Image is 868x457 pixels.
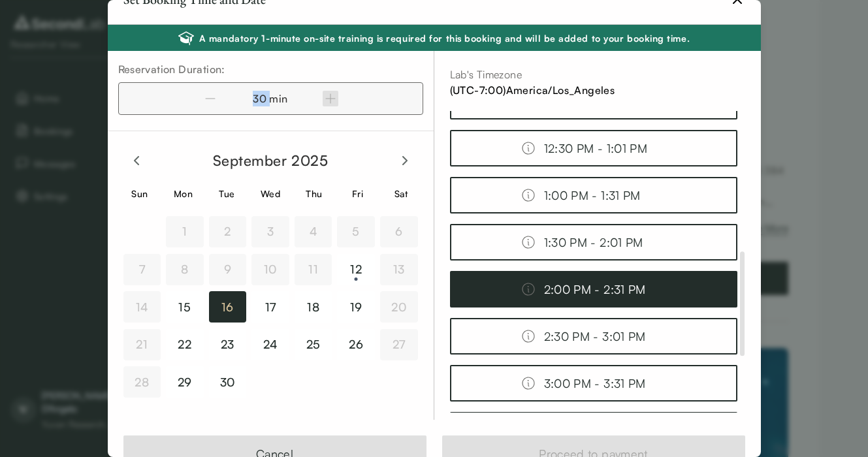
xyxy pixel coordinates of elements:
div: 12:30 PM - 1:01 PM [544,139,667,157]
button: info12:30 PM - 1:01 PM [450,130,737,166]
div: 2:30 PM - 3:01 PM [544,327,667,345]
img: info [521,375,536,391]
div: 1:30 PM - 2:01 PM [544,233,667,251]
div: Wed [254,187,287,200]
button: 28 [123,366,161,398]
button: 24 [251,329,289,360]
img: info [521,140,536,156]
img: info [521,281,536,297]
div: Tue [210,187,244,200]
span: September [213,151,287,169]
button: 26 [337,329,375,360]
button: info1:30 PM - 2:01 PM [450,224,737,260]
button: 12 [337,254,375,285]
button: 2 [209,216,247,247]
button: 13 [380,254,418,285]
button: 25 [295,329,332,360]
img: info [521,234,536,250]
span: 2025 [291,151,328,169]
button: 27 [380,329,418,360]
div: Sun [123,187,157,200]
button: 4 [295,216,332,247]
button: 20 [380,291,418,323]
img: info [521,187,536,203]
img: info [178,30,194,46]
button: 11 [295,254,332,285]
button: 17 [251,291,289,323]
button: 14 [123,291,161,323]
button: 10 [251,254,289,285]
span: (UTC -7 :00) America/Los_Angeles [450,84,615,97]
div: 2:00 PM - 2:31 PM [544,280,667,298]
img: info [521,328,536,344]
button: 9 [209,254,247,285]
button: 3 [251,216,289,247]
button: 23 [209,329,247,360]
button: 18 [295,291,332,323]
button: info1:00 PM - 1:31 PM [450,177,737,213]
span: A mandatory 1-minute on-site training is required for this booking and will be added to your book... [199,31,690,45]
button: info2:00 PM - 2:31 PM [450,271,737,307]
div: Reservation Duration: [118,61,423,77]
button: 19 [337,291,375,323]
button: 15 [166,291,204,323]
button: info3:00 PM - 3:31 PM [450,365,737,402]
button: 16 [209,291,247,323]
div: 1:00 PM - 1:31 PM [544,186,667,204]
button: 5 [337,216,375,247]
button: 22 [166,329,204,360]
div: Mon [167,187,200,200]
button: 1 [166,216,204,247]
div: Sat [385,187,418,200]
button: info2:30 PM - 3:01 PM [450,318,737,355]
div: Lab's Timezone [450,67,745,82]
button: 8 [166,254,204,285]
div: Thu [297,187,330,200]
div: 3:00 PM - 3:31 PM [544,374,667,392]
button: 29 [166,366,204,398]
button: 21 [123,329,161,360]
div: 30 min [234,91,307,106]
div: Fri [341,187,374,200]
button: 30 [209,366,247,398]
button: 6 [380,216,418,247]
button: 7 [123,254,161,285]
